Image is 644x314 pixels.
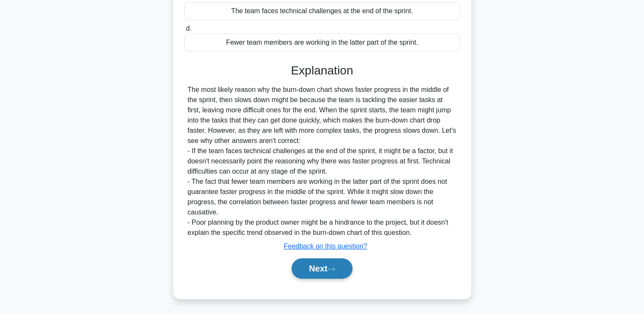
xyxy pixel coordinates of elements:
[284,243,367,250] a: Feedback on this question?
[189,63,455,78] h3: Explanation
[292,258,352,279] button: Next
[188,85,457,238] div: The most likely reason why the burn-down chart shows faster progress in the middle of the sprint,...
[184,2,460,20] div: The team faces technical challenges at the end of the sprint.
[184,34,460,51] div: Fewer team members are working in the latter part of the sprint.
[186,25,192,32] span: d.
